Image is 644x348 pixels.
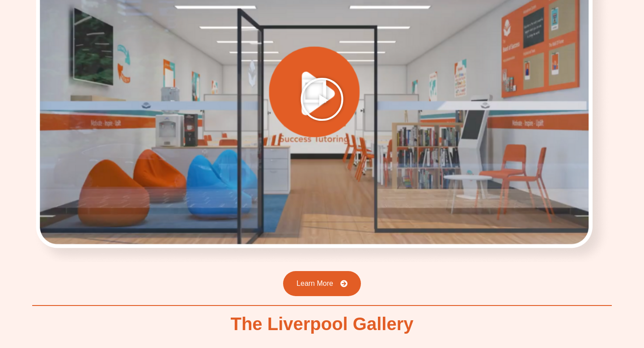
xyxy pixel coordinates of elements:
[230,315,413,333] h2: The Liverpool Gallery
[491,247,644,348] iframe: Chat Widget
[283,271,361,296] a: Learn More
[300,77,344,122] div: Play Video
[297,280,333,287] span: Learn More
